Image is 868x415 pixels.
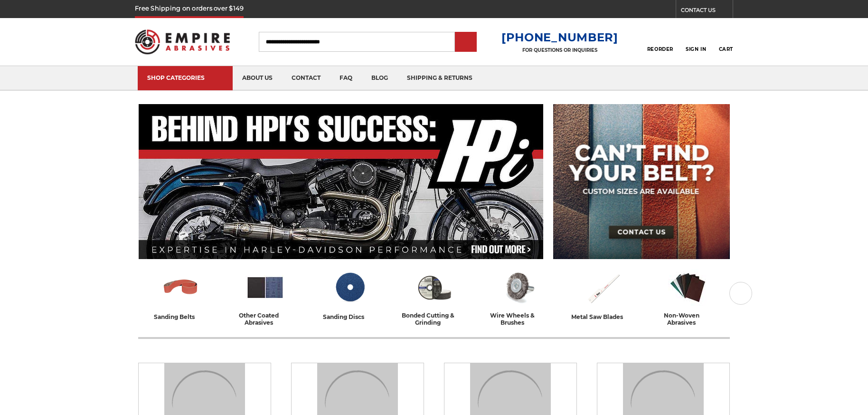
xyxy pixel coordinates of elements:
a: Reorder [647,31,673,52]
p: FOR QUESTIONS OR INQUIRIES [501,47,618,53]
a: wire wheels & brushes [480,268,557,326]
img: Empire Abrasives [135,23,230,60]
a: CONTACT US [681,5,733,18]
a: shipping & returns [397,66,482,90]
a: [PHONE_NUMBER] [501,30,618,44]
span: Sign In [686,46,706,52]
a: blog [362,66,397,90]
div: sanding belts [154,312,207,322]
img: Other Coated Abrasives [245,268,285,307]
a: about us [233,66,282,90]
a: metal saw blades [565,268,642,322]
div: bonded cutting & grinding [396,312,472,326]
a: sanding belts [142,268,219,322]
a: contact [282,66,330,90]
div: other coated abrasives [226,312,303,326]
img: Wire Wheels & Brushes [499,268,538,307]
a: Cart [719,31,733,52]
img: Bonded Cutting & Grinding [415,268,454,307]
img: Banner for an interview featuring Horsepower Inc who makes Harley performance upgrades featured o... [139,104,544,259]
img: promo banner for custom belts. [553,104,730,259]
a: other coated abrasives [226,268,303,326]
img: Metal Saw Blades [584,268,623,307]
img: Non-woven Abrasives [668,268,708,307]
div: sanding discs [323,312,377,322]
a: sanding discs [311,268,388,322]
button: Next [729,282,752,305]
div: metal saw blades [571,312,635,322]
img: Sanding Belts [161,268,200,307]
img: Sanding Discs [330,268,369,307]
a: non-woven abrasives [649,268,726,326]
div: wire wheels & brushes [480,312,557,326]
span: Cart [719,46,733,52]
a: bonded cutting & grinding [396,268,472,326]
div: non-woven abrasives [649,312,726,326]
input: Submit [456,33,475,52]
a: faq [330,66,362,90]
span: Reorder [647,46,673,52]
div: SHOP CATEGORIES [147,74,223,81]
